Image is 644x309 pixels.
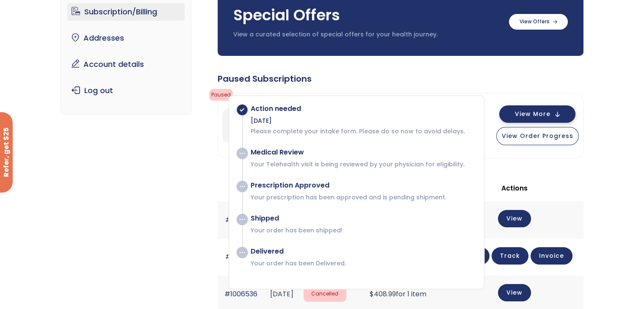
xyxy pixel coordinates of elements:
[496,127,579,145] button: View Order Progress
[67,82,185,99] a: Log out
[250,127,475,135] p: Please complete your intake form. Please do so now to avoid delays.
[250,247,475,256] div: Delivered
[67,3,185,21] a: Subscription/Billing
[270,289,293,299] time: [DATE]
[250,259,475,268] p: Your order has been Delivered.
[531,247,572,265] a: Invoice
[225,215,256,225] a: #1167696
[515,111,550,117] span: View More
[67,55,185,73] a: Account details
[250,160,475,168] p: Your Telehealth visit is being reviewed by your physician for eligibility.
[502,132,573,140] span: View Order Progress
[492,247,528,265] a: Track
[218,73,583,85] div: Paused Subscriptions
[225,252,256,262] a: #1053016
[250,181,475,190] div: Prescription Approved
[498,284,531,301] a: View
[224,289,257,299] a: #1006536
[209,89,233,101] span: Paused
[250,214,475,223] div: Shipped
[499,105,575,123] button: View More
[250,148,475,157] div: Medical Review
[370,289,396,299] span: 408.99
[67,29,185,47] a: Addresses
[250,193,475,201] p: Your prescription has been approved and is pending shipment.
[304,286,346,302] span: Cancelled
[250,105,475,113] div: Action needed
[250,226,475,235] p: Your order has been shipped!
[250,116,475,125] div: [DATE]
[498,210,531,227] a: View
[233,30,500,39] p: View a curated selection of special offers for your health journey.
[222,109,256,143] img: Personalized GLP-1 Monthly Plan
[501,183,528,193] span: Actions
[370,289,374,299] span: $
[233,5,500,26] h3: Special Offers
